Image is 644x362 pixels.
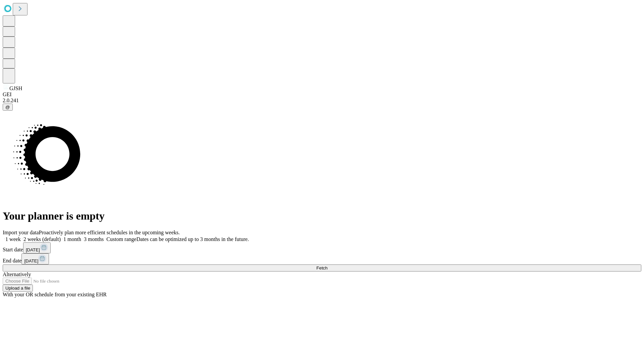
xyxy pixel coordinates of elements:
span: Alternatively [3,271,31,277]
span: Fetch [316,265,327,270]
span: Proactively plan more efficient schedules in the upcoming weeks. [39,230,180,235]
div: 2.0.241 [3,98,641,104]
span: [DATE] [26,247,40,252]
button: Fetch [3,264,641,271]
div: End date [3,253,641,264]
button: Upload a file [3,285,33,292]
button: @ [3,104,13,111]
button: [DATE] [21,253,49,264]
span: Import your data [3,230,39,235]
span: 2 weeks (default) [23,236,61,242]
span: Custom range [106,236,136,242]
div: Start date [3,242,641,253]
span: Dates can be optimized up to 3 months in the future. [137,236,249,242]
span: GJSH [9,85,22,91]
span: 3 months [84,236,104,242]
span: 1 month [63,236,81,242]
div: GEI [3,92,641,98]
span: 1 week [5,236,21,242]
span: @ [5,105,10,110]
h1: Your planner is empty [3,210,641,222]
span: With your OR schedule from your existing EHR [3,292,107,297]
button: [DATE] [23,242,51,253]
span: [DATE] [24,258,38,263]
